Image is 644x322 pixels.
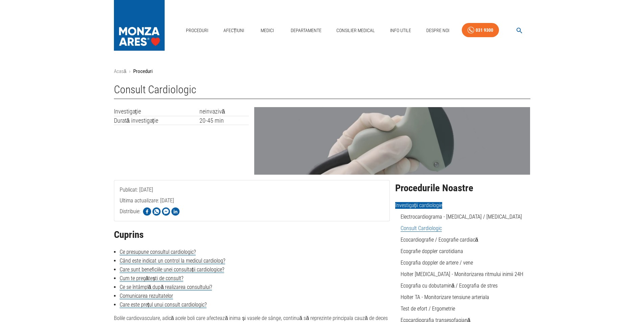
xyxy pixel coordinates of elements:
a: Info Utile [387,24,414,38]
img: Share on Facebook [143,207,151,216]
span: Publicat: [DATE] [120,187,153,220]
a: Test de efort / Ergometrie [401,305,455,312]
a: 031 9300 [462,23,499,38]
a: Ecocardiografie / Ecografie cardiacă [401,237,478,243]
td: neinvazivă [199,107,249,116]
p: Distribuie: [120,207,140,216]
a: Consult Cardiologic [401,225,442,232]
a: Departamente [288,24,324,38]
div: 031 9300 [476,26,493,34]
a: Ecografia doppler de artere / vene [401,259,473,266]
li: › [129,68,130,75]
h2: Cuprins [114,229,390,240]
a: Medici [257,24,278,38]
a: Electrocardiograma - [MEDICAL_DATA] / [MEDICAL_DATA] [401,214,522,220]
td: 20-45 min [199,116,249,125]
td: Durată investigație [114,116,199,125]
p: Proceduri [133,68,152,75]
a: Holter [MEDICAL_DATA] - Monitorizarea ritmului inimii 24H [401,271,523,277]
h2: Procedurile Noastre [395,183,530,194]
td: Investigație [114,107,199,116]
a: Ecografie doppler carotidiana [401,248,463,254]
a: Afecțiuni [221,24,247,38]
a: Ecografia cu dobutamină / Ecografia de stres [401,282,498,289]
a: Comunicarea rezultatelor [120,293,173,299]
h1: Consult Cardiologic [114,83,530,99]
a: Acasă [114,68,126,74]
a: Care este prețul unui consult cardiologic? [120,301,207,308]
img: Consult Cardiologic | | MONZA ARES | Inovatie in Cardiologie [254,107,530,175]
a: Despre Noi [424,24,452,38]
a: Consilier Medical [334,24,378,38]
a: Care sunt beneficiile unei consultații cardiologice? [120,266,224,273]
a: Proceduri [183,24,211,38]
nav: breadcrumb [114,68,530,75]
span: Investigații cardiologie [395,202,442,209]
a: Cum te pregătești de consult? [120,275,184,282]
span: Ultima actualizare: [DATE] [120,197,174,231]
a: Ce se întâmplă după realizarea consultului? [120,284,212,291]
a: Ce presupune consultul cardiologic? [120,249,196,255]
a: Când este indicat un control la medicul cardiolog? [120,257,225,264]
img: Share on LinkedIn [171,207,180,216]
a: Holter TA - Monitorizare tensiune arteriala [401,294,489,300]
img: Share on WhatsApp [152,207,161,216]
img: Share on Facebook Messenger [162,207,170,216]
